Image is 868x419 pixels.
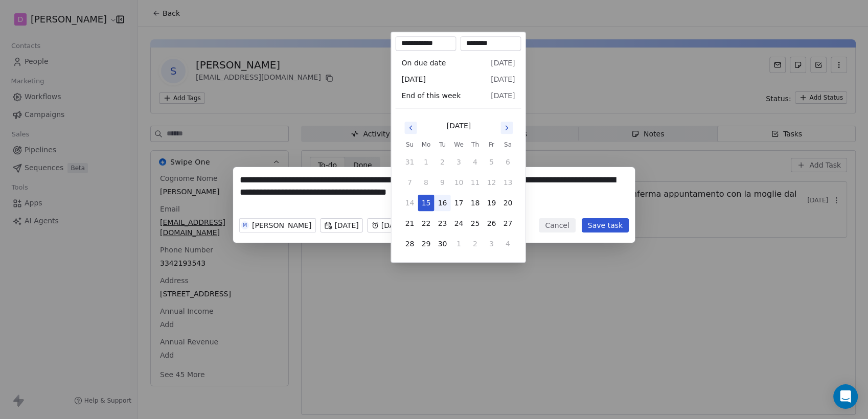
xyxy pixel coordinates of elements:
button: 20 [499,195,516,211]
button: 18 [467,195,483,211]
button: 26 [483,215,499,231]
button: 4 [499,236,516,252]
button: 21 [401,215,418,231]
button: 5 [483,154,499,170]
button: 8 [418,174,434,191]
span: On due date [401,58,446,68]
div: [DATE] [447,121,471,131]
button: 1 [418,154,434,170]
button: 30 [434,236,450,252]
button: 28 [401,236,418,252]
button: 3 [450,154,467,170]
span: [DATE] [491,90,515,101]
button: 25 [467,215,483,231]
th: Monday [418,139,434,150]
th: Friday [483,139,499,150]
button: 10 [450,174,467,191]
button: 29 [418,236,434,252]
span: [DATE] [401,74,425,84]
button: 17 [450,195,467,211]
button: 13 [499,174,516,191]
button: 9 [434,174,450,191]
button: 24 [450,215,467,231]
button: 7 [401,174,418,191]
button: 12 [483,174,499,191]
button: 4 [467,154,483,170]
button: 27 [499,215,516,231]
button: 19 [483,195,499,211]
button: 31 [401,154,418,170]
th: Saturday [499,139,516,150]
th: Thursday [467,139,483,150]
button: 1 [450,236,467,252]
button: 3 [483,236,499,252]
button: 16 [434,195,450,211]
button: 2 [467,236,483,252]
span: End of this week [401,90,461,101]
button: Go to previous month [403,121,418,135]
button: 11 [467,174,483,191]
button: 23 [434,215,450,231]
span: [DATE] [491,58,515,68]
span: [DATE] [491,74,515,84]
button: 15 [418,195,434,211]
th: Wednesday [450,139,467,150]
button: Go to next month [499,121,514,135]
th: Sunday [401,139,418,150]
button: 14 [401,195,418,211]
th: Tuesday [434,139,450,150]
button: 6 [499,154,516,170]
button: 2 [434,154,450,170]
button: 22 [418,215,434,231]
